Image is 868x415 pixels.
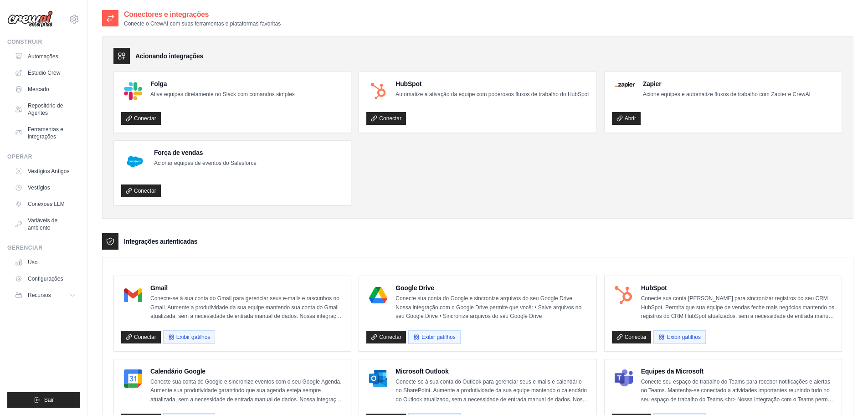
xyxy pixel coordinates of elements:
font: HubSpot [641,284,667,292]
button: Recursos [11,288,80,302]
a: Uso [11,255,80,270]
font: Força de vendas [154,149,203,156]
font: Calendário Google [150,368,205,375]
font: Ferramentas e integrações [28,126,63,140]
font: Construir [7,39,42,45]
font: Conectar [379,115,401,122]
font: Folga [150,80,167,87]
button: Sair [7,392,80,408]
img: Logotipo do Salesforce [124,151,146,173]
img: Logotipo do HubSpot [615,286,633,304]
img: Logotipo do Gmail [124,286,142,304]
font: Ative equipes diretamente no Slack com comandos simples [150,91,295,97]
font: Vestígios Antigos [28,168,69,174]
font: Operar [7,154,32,160]
img: Logotipo do Google Drive [369,286,387,304]
font: Exibir gatilhos [176,334,211,340]
button: Exibir gatilhos [653,330,706,344]
img: Logotipo do Google Agenda [124,369,142,388]
font: Configurações [28,276,63,282]
font: Automações [28,53,58,60]
font: Variáveis ​​de ambiente [28,217,57,231]
font: Conectar [134,115,156,122]
a: Conexões LLM [11,197,80,211]
a: Vestígios Antigos [11,164,80,179]
font: Conectar [134,188,156,194]
font: Conexões LLM [28,201,65,207]
font: Conectar [625,334,647,340]
font: Conectores e integrações [124,10,209,18]
img: Logotipo [7,10,53,28]
img: Logotipo do Microsoft Outlook [369,369,387,388]
font: Uso [28,259,37,266]
font: Gerenciar [7,245,42,251]
font: Mercado [28,86,49,92]
font: Recursos [28,292,51,298]
font: Conecte-se à sua conta do Gmail para gerenciar seus e-mails e rascunhos no Gmail. Aumente a produ... [150,295,342,355]
button: Exibir gatilhos [408,330,461,344]
a: Conectar [121,112,161,125]
font: Conecte sua conta do Google e sincronize arquivos do seu Google Drive. Nossa integração com o Goo... [395,295,581,319]
img: Logotipo Zapier [615,82,635,87]
button: Exibir gatilhos [163,330,216,344]
font: Google Drive [395,284,434,292]
font: Exibir gatilhos [421,334,456,340]
font: Estúdio Crew [28,70,60,76]
font: Integrações autenticadas [124,238,197,245]
font: Conectar [379,334,401,340]
font: Zapier [643,80,662,87]
a: Conectar [121,184,161,197]
a: Configurações [11,272,80,286]
a: Automações [11,49,80,64]
font: Sair [44,397,54,403]
font: Repositório de Agentes [28,102,63,116]
font: Abrir [625,115,636,122]
a: Conectar [366,112,406,125]
font: Gmail [150,284,168,292]
font: Conectar [134,334,156,340]
a: Estúdio Crew [11,66,80,80]
font: Conecte o CrewAI com suas ferramentas e plataformas favoritas [124,20,281,27]
font: Automatize a ativação da equipe com poderosos fluxos de trabalho do HubSpot [395,91,589,97]
font: Acionar equipes de eventos do Salesforce [154,160,257,166]
font: Microsoft Outlook [395,368,448,375]
font: Acionando integrações [135,52,203,60]
img: Logotipo do HubSpot [369,82,387,100]
a: Variáveis ​​de ambiente [11,213,80,235]
a: Mercado [11,82,80,97]
font: Conecte sua conta [PERSON_NAME] para sincronizar registros do seu CRM HubSpot. Permita que sua eq... [641,295,834,355]
img: Logotipo do Microsoft Teams [615,369,633,388]
a: Repositório de Agentes [11,98,80,120]
font: Equipes da Microsoft [641,368,704,375]
img: Logotipo do Slack [124,82,142,100]
a: Abrir [612,112,641,125]
a: Ferramentas e integrações [11,122,80,144]
font: Exibir gatilhos [667,334,701,340]
font: HubSpot [395,80,421,87]
font: Acione equipes e automatize fluxos de trabalho com Zapier e CrewAI [643,91,811,97]
a: Vestígios [11,180,80,195]
font: Vestígios [28,184,50,191]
